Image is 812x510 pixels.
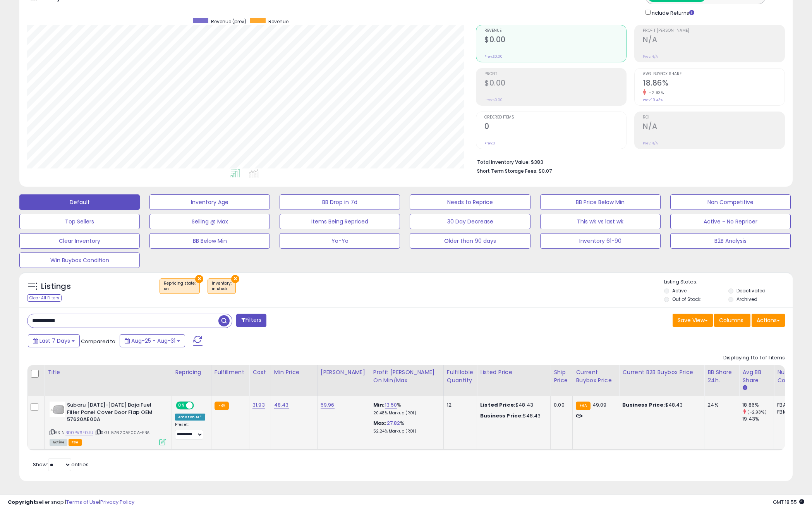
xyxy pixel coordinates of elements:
small: Avg BB Share. [742,385,747,392]
span: Profit [484,72,626,76]
li: $383 [477,157,779,166]
div: on [164,286,196,292]
div: seller snap | | [8,499,134,506]
h2: N/A [643,122,785,132]
small: FBA [576,402,590,410]
small: (-2.93%) [747,409,766,415]
p: Listing States: [664,278,793,286]
button: Top Sellers [19,214,140,229]
span: All listings currently available for purchase on Amazon [50,439,67,446]
span: Columns [719,316,743,324]
a: 13.50 [385,401,397,409]
div: 18.86% [742,402,774,409]
button: Yo-Yo [280,233,400,249]
span: Profit [PERSON_NAME] [643,29,785,33]
div: 19.43% [742,416,774,422]
a: 59.96 [321,401,335,409]
button: BB Below Min [149,233,270,249]
p: 52.24% Markup (ROI) [373,429,438,434]
span: OFF [193,402,205,409]
div: Avg BB Share [742,368,771,385]
div: Amazon AI * [175,414,205,421]
div: FBA: 2 [777,402,803,409]
div: Profit [PERSON_NAME] on Min/Max [373,368,440,385]
div: 24% [707,402,733,409]
span: Compared to: [81,338,117,345]
div: Repricing [175,368,208,376]
button: Actions [752,314,785,327]
div: Fulfillable Quantity [447,368,474,385]
span: Avg. Buybox Share [643,72,785,76]
button: B2B Analysis [670,233,791,249]
a: 31.93 [252,401,265,409]
div: BB Share 24h. [707,368,736,385]
a: Privacy Policy [100,498,134,506]
b: Business Price: [622,401,665,409]
small: Prev: N/A [643,54,658,59]
div: in stock [212,286,232,292]
div: FBM: 2 [777,409,803,416]
small: Prev: N/A [643,141,658,146]
b: Business Price: [480,412,523,419]
button: Inventory 61-90 [540,233,661,249]
div: Ship Price [554,368,569,385]
a: 48.43 [274,401,289,409]
div: Include Returns [640,8,704,17]
button: Default [19,194,140,210]
button: Non Competitive [670,194,791,210]
div: % [373,402,438,416]
div: Cost [252,368,268,376]
strong: Copyright [8,498,36,506]
span: Show: entries [33,461,89,468]
h2: $0.00 [484,79,626,89]
h2: 0 [484,122,626,132]
th: The percentage added to the cost of goods (COGS) that forms the calculator for Min & Max prices. [370,365,443,396]
label: Out of Stock [672,296,700,302]
span: Aug-25 - Aug-31 [131,337,175,345]
button: × [195,275,203,283]
button: Inventory Age [149,194,270,210]
a: 27.82 [387,419,400,427]
div: % [373,420,438,434]
span: $0.07 [539,167,552,175]
div: 12 [447,402,471,409]
label: Active [672,287,687,294]
button: Aug-25 - Aug-31 [120,334,185,347]
span: Revenue [268,18,288,25]
span: ON [177,402,186,409]
small: Prev: 19.43% [643,98,663,102]
button: Items Being Repriced [280,214,400,229]
span: ROI [643,115,785,120]
button: × [231,275,239,283]
div: Preset: [175,422,205,440]
div: ASIN: [50,402,166,445]
b: Total Inventory Value: [477,159,530,165]
small: -2.93% [646,90,664,96]
button: BB Drop in 7d [280,194,400,210]
button: Last 7 Days [28,334,80,347]
b: Min: [373,401,385,409]
small: Prev: $0.00 [484,54,503,59]
button: This wk vs last wk [540,214,661,229]
button: Save View [673,314,713,327]
b: Max: [373,419,387,427]
small: Prev: 0 [484,141,495,146]
div: Displaying 1 to 1 of 1 items [723,354,785,362]
div: $48.43 [622,402,698,409]
p: 20.48% Markup (ROI) [373,410,438,416]
span: FBA [69,439,82,446]
span: | SKU: 57620AE00A-FBA [94,429,150,436]
img: 21A0jVJcnuL._SL40_.jpg [50,402,65,417]
button: Needs to Reprice [410,194,530,210]
div: 0.00 [554,402,567,409]
div: Current Buybox Price [576,368,616,385]
span: Inventory : [212,280,232,292]
div: Listed Price [480,368,547,376]
h2: 18.86% [643,79,785,89]
div: $48.43 [480,402,544,409]
b: Listed Price: [480,401,515,409]
div: $48.43 [480,412,544,419]
span: 49.09 [592,401,607,409]
button: Clear Inventory [19,233,140,249]
h2: N/A [643,35,785,46]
